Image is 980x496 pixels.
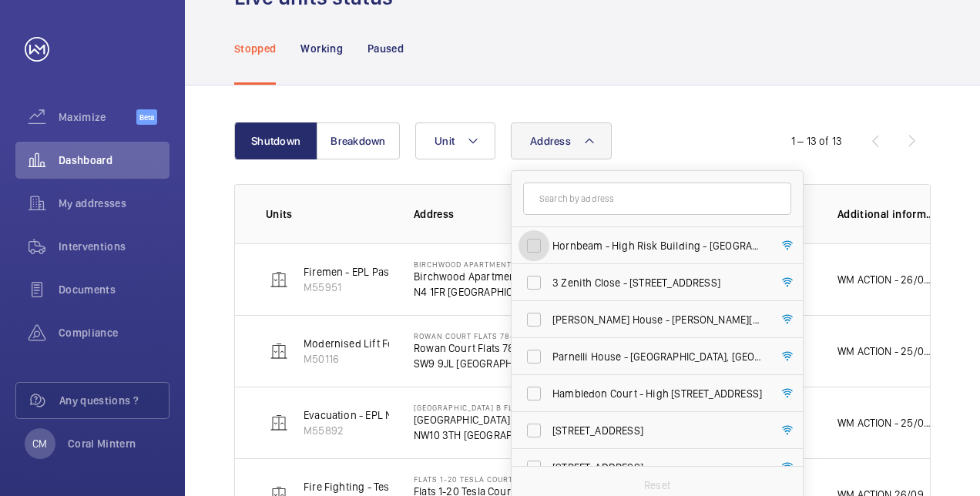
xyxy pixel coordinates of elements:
[304,351,545,367] p: M50116
[32,436,47,451] p: CM
[435,135,455,147] span: Unit
[304,479,496,494] p: Fire Fighting - Tesla court 1-20 & 101-104
[59,152,169,168] span: Dashboard
[552,275,764,290] span: 3 Zenith Close - [STREET_ADDRESS]
[523,183,791,215] input: Search by address
[791,133,842,149] div: 1 – 13 of 13
[414,474,543,484] p: Flats 1-20 Tesla Court - High Risk Building
[511,122,612,159] button: Address
[837,206,936,222] p: Additional information
[414,284,543,300] p: N4 1FR [GEOGRAPHIC_DATA]
[270,342,288,360] img: elevator.svg
[304,423,501,438] p: M55892
[234,41,276,56] p: Stopped
[837,415,936,431] p: WM ACTION - 25/09 - Confirmation by technical [DATE] [DATE] - Attended site found faults on drive...
[234,122,317,159] button: Shutdown
[414,331,543,340] p: Rowan Court Flats 78-194 - High Risk Building
[415,122,495,159] button: Unit
[59,325,169,340] span: Compliance
[300,41,342,56] p: Working
[317,122,400,159] button: Breakdown
[552,460,764,475] span: [STREET_ADDRESS]
[837,272,936,287] p: WM ACTION - 26/09 - Follow up [DATE]
[304,264,463,280] p: Firemen - EPL Passenger Lift No 1
[552,423,764,438] span: [STREET_ADDRESS]
[59,196,169,211] span: My addresses
[552,386,764,401] span: Hambledon Court - High [STREET_ADDRESS]
[59,393,169,408] span: Any questions ?
[414,412,543,427] p: [GEOGRAPHIC_DATA] B Flats 22-44
[136,109,157,125] span: Beta
[367,41,404,56] p: Paused
[270,414,288,432] img: elevator.svg
[59,109,136,125] span: Maximize
[414,403,543,412] p: [GEOGRAPHIC_DATA] B Flats 22-44 - High Risk Building
[59,239,169,254] span: Interventions
[414,340,543,356] p: Rowan Court Flats 78-194
[266,206,389,222] p: Units
[552,238,764,253] span: Hornbeam - High Risk Building - [GEOGRAPHIC_DATA]
[530,135,571,147] span: Address
[552,349,764,364] span: Parnelli House - [GEOGRAPHIC_DATA], [GEOGRAPHIC_DATA]
[59,282,169,297] span: Documents
[304,407,501,423] p: Evacuation - EPL No 2 Flats 22-44 Block B
[414,206,543,222] p: Address
[414,260,543,269] p: Birchwood Apartments - High Risk Building
[837,344,936,359] p: WM ACTION - 25/09- Repairs required, Attending [DATE] morning 25/09/ - 2 Man follow up [DATE] [DA...
[414,269,543,284] p: Birchwood Apartments
[270,270,288,289] img: elevator.svg
[304,336,545,351] p: Modernised Lift For Fire Services - LEFT HAND LIFT
[414,427,543,443] p: NW10 3TH [GEOGRAPHIC_DATA]
[644,478,670,493] p: Reset
[552,312,764,327] span: [PERSON_NAME] House - [PERSON_NAME][GEOGRAPHIC_DATA]
[304,280,463,295] p: M55951
[414,356,543,371] p: SW9 9JL [GEOGRAPHIC_DATA]
[68,436,136,451] p: Coral Mintern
